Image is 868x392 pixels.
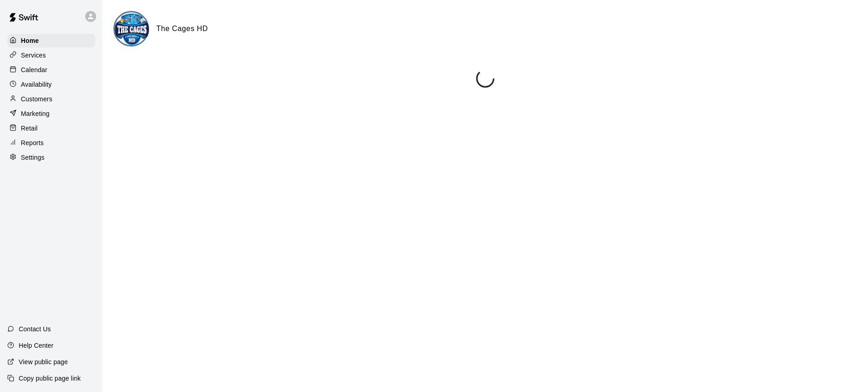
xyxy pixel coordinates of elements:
[21,138,44,147] p: Reports
[21,80,52,89] p: Availability
[21,94,52,104] p: Customers
[21,36,39,45] p: Home
[19,324,51,334] p: Contact Us
[7,136,95,150] a: Reports
[7,78,95,91] a: Availability
[156,23,208,35] h6: The Cages HD
[7,121,95,135] a: Retail
[21,109,50,118] p: Marketing
[19,374,81,383] p: Copy public page link
[21,124,38,133] p: Retail
[7,63,95,77] a: Calendar
[7,34,95,47] a: Home
[21,153,45,162] p: Settings
[21,65,47,74] p: Calendar
[7,92,95,106] a: Customers
[21,51,46,60] p: Services
[19,357,68,366] p: View public page
[7,48,95,62] a: Services
[19,341,53,350] p: Help Center
[7,107,95,120] a: Marketing
[115,12,149,47] img: The Cages HD logo
[7,151,95,164] a: Settings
